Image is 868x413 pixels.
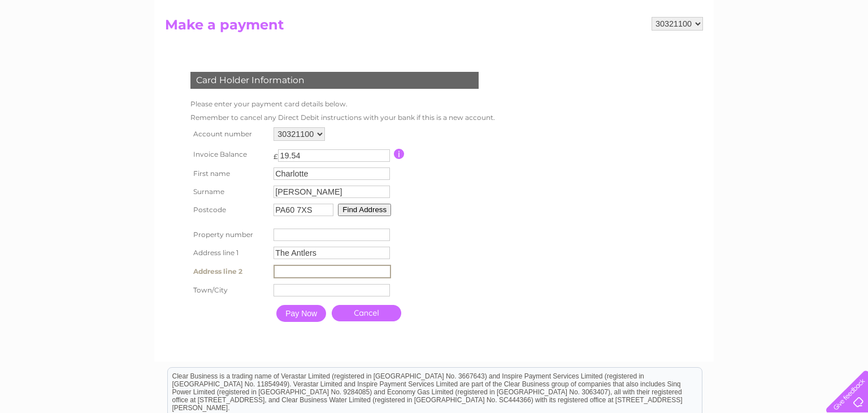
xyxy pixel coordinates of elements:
[276,305,326,322] input: Pay Now
[188,262,271,281] th: Address line 2
[188,165,271,183] th: First name
[188,183,271,201] th: Surname
[188,97,498,111] td: Please enter your payment card details below.
[168,6,702,55] div: Clear Business is a trading name of Verastar Limited (registered in [GEOGRAPHIC_DATA] No. 3667643...
[332,305,401,321] a: Cancel
[188,201,271,219] th: Postcode
[188,244,271,262] th: Address line 1
[31,29,88,64] img: logo.png
[729,48,763,57] a: Telecoms
[669,48,691,57] a: Water
[394,149,405,159] input: Information
[697,48,722,57] a: Energy
[188,281,271,299] th: Town/City
[831,48,857,57] a: Log out
[274,147,278,161] td: £
[770,48,786,57] a: Blog
[188,124,271,144] th: Account number
[338,204,391,216] button: Find Address
[793,48,821,57] a: Contact
[655,6,733,20] a: 0333 014 3131
[188,226,271,244] th: Property number
[188,111,498,124] td: Remember to cancel any Direct Debit instructions with your bank if this is a new account.
[190,72,479,89] div: Card Holder Information
[165,17,703,38] h2: Make a payment
[188,144,271,165] th: Invoice Balance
